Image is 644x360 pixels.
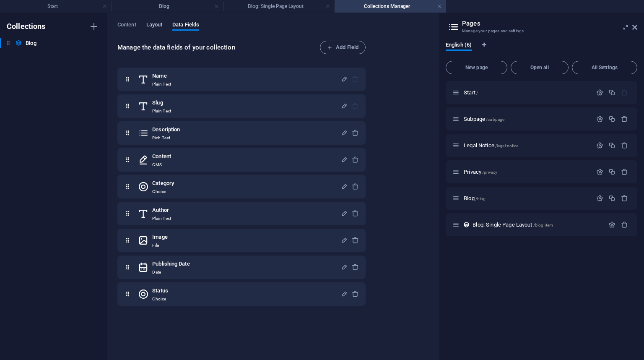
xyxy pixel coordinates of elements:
[152,242,167,249] p: File
[464,195,486,201] span: Blog
[461,196,592,201] div: Blog/blog
[572,61,637,74] button: All Settings
[172,20,199,31] span: Data Fields
[608,115,615,123] div: Duplicate
[335,2,446,11] h4: Collections Manager
[464,142,518,149] span: Click to open page
[152,81,171,88] p: Plain Text
[462,20,637,27] h2: Pages
[152,215,171,222] p: Plain Text
[152,98,171,108] h6: Slug
[446,42,637,57] div: Language Tabs
[449,65,504,70] span: New page
[475,196,486,201] span: /blog
[223,2,335,11] h4: Blog: Single Page Layout
[461,143,592,148] div: Legal Notice/legal-notice
[461,116,592,122] div: Subpage/subpage
[152,188,174,195] p: Choice
[152,71,171,81] h6: Name
[26,38,36,48] h6: Blog
[486,117,504,122] span: /subpage
[608,195,615,202] div: Duplicate
[514,65,565,70] span: Open all
[596,115,603,123] div: Settings
[482,170,497,175] span: /privacy
[596,195,603,202] div: Settings
[463,221,470,228] div: This layout is used as a template for all items (e.g. a blog post) of this collection. The conten...
[596,142,603,149] div: Settings
[152,162,171,168] p: CMS
[152,232,167,242] h6: Image
[146,20,163,31] span: Layout
[511,61,569,74] button: Open all
[152,178,174,188] h6: Category
[473,222,553,228] span: Blog: Single Page Layout
[462,27,621,35] h3: Manage your pages and settings
[117,42,320,52] h6: Manage the data fields of your collection
[621,115,628,123] div: Remove
[470,222,604,227] div: Blog: Single Page Layout/blog-item
[495,143,519,148] span: /legal-notice
[621,142,628,149] div: Remove
[152,205,171,215] h6: Author
[476,91,478,95] span: /
[621,195,628,202] div: Remove
[464,116,504,122] span: Click to open page
[576,65,634,70] span: All Settings
[461,169,592,175] div: Privacy/privacy
[152,135,180,141] p: Rich Text
[461,90,592,95] div: Start/
[117,20,136,31] span: Content
[608,221,615,228] div: Settings
[320,41,366,54] button: Add Field
[446,61,507,74] button: New page
[464,169,497,175] span: Click to open page
[533,223,553,227] span: /blog-item
[112,2,223,11] h4: Blog
[608,89,615,96] div: Duplicate
[152,269,190,276] p: Date
[152,151,171,162] h6: Content
[596,168,603,175] div: Settings
[596,89,603,96] div: Settings
[89,21,99,31] i: Create new collection
[152,296,168,303] p: Choice
[464,89,478,96] span: Click to open page
[152,108,171,115] p: Plain Text
[621,89,628,96] div: The startpage cannot be deleted
[608,142,615,149] div: Duplicate
[152,125,180,135] h6: Description
[621,168,628,175] div: Remove
[152,286,168,296] h6: Status
[152,259,190,269] h6: Publishing Date
[446,40,472,52] span: English (6)
[608,168,615,175] div: Duplicate
[7,21,46,31] h6: Collections
[327,42,358,52] span: Add Field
